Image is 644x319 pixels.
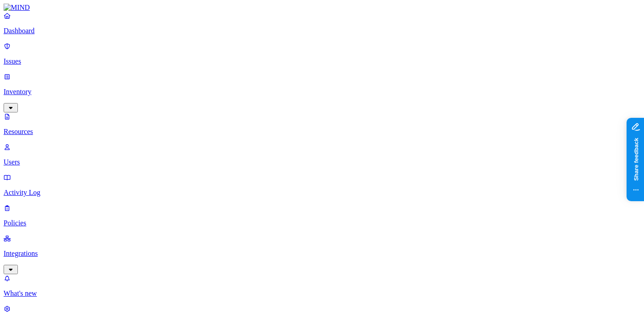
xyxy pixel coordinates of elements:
p: Integrations [4,250,640,258]
p: Issues [4,57,640,65]
p: Users [4,158,640,166]
p: Inventory [4,88,640,96]
p: What's new [4,289,640,297]
img: MIND [4,4,30,12]
p: Dashboard [4,27,640,35]
p: Resources [4,128,640,136]
p: Activity Log [4,189,640,197]
p: Policies [4,219,640,227]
